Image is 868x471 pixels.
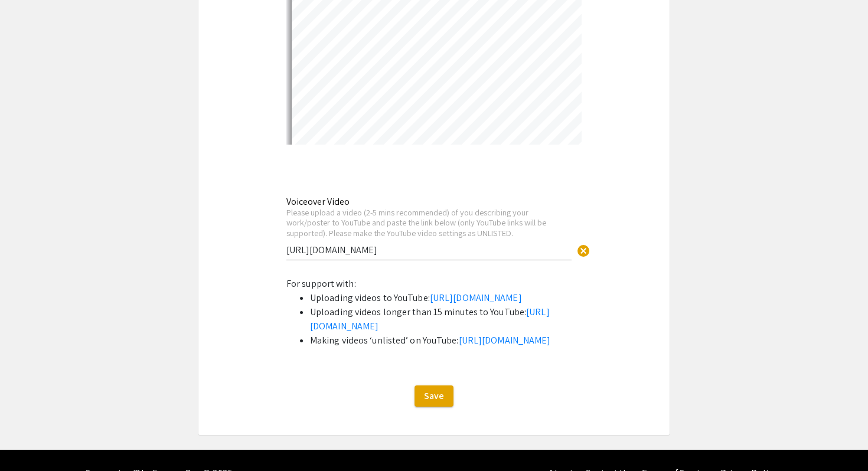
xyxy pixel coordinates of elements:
[310,291,582,305] li: Uploading videos to YouTube:
[415,385,453,407] button: Save
[572,238,595,262] button: Clear
[286,195,350,208] mat-label: Voiceover Video
[45,70,106,77] div: Domain Overview
[286,244,572,256] input: Type Here
[32,68,41,78] img: tab_domain_overview_orange.svg
[31,31,130,40] div: Domain: [DOMAIN_NAME]
[459,334,551,346] a: [URL][DOMAIN_NAME]
[286,277,356,290] span: For support with:
[33,19,58,28] div: v 4.0.25
[9,418,50,462] iframe: Chat
[310,333,582,348] li: Making videos ‘unlisted’ on YouTube:
[430,292,522,304] a: [URL][DOMAIN_NAME]
[130,70,199,77] div: Keywords by Traffic
[310,305,582,333] li: Uploading videos longer than 15 minutes to YouTube:
[286,207,572,238] div: Please upload a video (2-5 mins recommended) of you describing your work/poster to YouTube and pa...
[424,390,444,402] span: Save
[576,244,590,258] span: cancel
[19,31,28,40] img: website_grey.svg
[118,68,127,78] img: tab_keywords_by_traffic_grey.svg
[19,19,28,28] img: logo_orange.svg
